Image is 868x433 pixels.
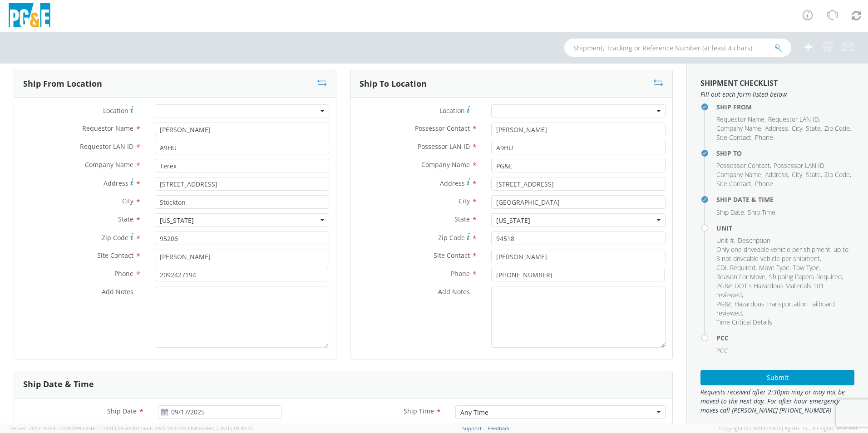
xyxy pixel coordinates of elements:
[160,216,194,225] div: [US_STATE]
[769,272,843,281] li: ,
[438,287,470,296] span: Add Notes
[765,170,788,179] span: Address
[768,115,819,123] span: Requestor LAN ID
[716,272,767,281] li: ,
[439,106,465,115] span: Location
[11,425,137,432] span: Server: 2025.19.0-91c74307f99
[118,215,133,223] span: State
[716,170,761,179] span: Company Name
[488,425,510,432] a: Feedback
[85,160,133,169] span: Company Name
[102,233,128,242] span: Zip Code
[716,196,854,203] h4: Ship Date & Time
[459,197,470,205] span: City
[716,133,753,142] li: ,
[716,161,770,170] span: Possessor Contact
[716,300,852,318] li: ,
[716,245,852,263] li: ,
[738,236,770,245] span: Description
[738,236,772,245] li: ,
[793,263,821,272] li: ,
[80,142,133,151] span: Requestor LAN ID
[806,124,822,133] li: ,
[792,124,802,133] span: City
[748,208,775,216] span: Ship Time
[564,39,791,57] input: Shipment, Tracking or Reference Number (at least 4 chars)
[496,216,530,225] div: [US_STATE]
[438,233,465,242] span: Zip Code
[793,263,819,272] span: Tow Type
[824,170,850,179] span: Zip Code
[82,124,133,133] span: Requestor Name
[716,103,854,110] h4: Ship From
[765,170,789,179] li: ,
[716,300,835,317] span: PG&E Hazardous Transportation Tailboard reviewed
[824,170,851,179] li: ,
[716,346,728,355] span: PCC
[404,407,434,415] span: Ship Time
[97,251,133,260] span: Site Contact
[759,263,791,272] li: ,
[792,170,802,179] span: City
[81,425,137,432] span: master, [DATE] 09:50:40
[23,79,102,89] h3: Ship From Location
[774,161,824,170] span: Possessor LAN ID
[755,179,773,188] span: Phone
[716,263,757,272] li: ,
[806,170,821,179] span: State
[806,124,821,133] span: State
[774,161,826,170] li: ,
[716,236,734,245] span: Unit #
[716,245,848,263] span: Only one driveable vehicle per shipment, up to 3 not driveable vehicle per shipment
[716,124,763,133] li: ,
[716,124,761,133] span: Company Name
[197,425,253,432] span: master, [DATE] 09:46:25
[806,170,822,179] li: ,
[716,179,751,188] span: Site Contact
[716,208,745,217] li: ,
[114,269,133,278] span: Phone
[716,208,744,216] span: Ship Date
[700,78,778,88] strong: Shipment Checklist
[440,179,465,187] span: Address
[716,272,765,281] span: Reason For Move
[107,407,137,415] span: Ship Date
[421,160,470,169] span: Company Name
[716,179,753,188] li: ,
[792,170,804,179] li: ,
[716,133,751,142] span: Site Contact
[765,124,788,133] span: Address
[138,425,253,432] span: Client: 2025.18.0-71d3358
[418,142,470,151] span: Possessor LAN ID
[454,215,470,223] span: State
[415,124,470,133] span: Possessor Contact
[769,272,842,281] span: Shipping Papers Required
[716,161,771,170] li: ,
[360,79,427,89] h3: Ship To Location
[768,115,820,124] li: ,
[716,335,854,341] h4: PCC
[716,263,755,272] span: CDL Required
[700,388,854,415] span: Requests received after 2:30pm may or may not be moved to the next day. For after hour emergency ...
[716,150,854,157] h4: Ship To
[824,124,850,133] span: Zip Code
[716,225,854,231] h4: Unit
[700,370,854,385] button: Submit
[716,236,735,245] li: ,
[716,281,824,299] span: PG&E DOT's Hazardous Materials 101 reviewed
[759,263,789,272] span: Move Type
[716,318,772,326] span: Time Critical Details
[716,115,764,123] span: Requestor Name
[23,380,94,389] h3: Ship Date & Time
[462,425,482,432] a: Support
[716,170,763,179] li: ,
[824,124,851,133] li: ,
[716,281,852,300] li: ,
[7,3,52,30] img: pge-logo-06675f144f4cfa6a6814.png
[792,124,804,133] li: ,
[103,106,128,115] span: Location
[755,133,773,142] span: Phone
[719,425,857,432] span: Copyright © [DATE]-[DATE] Agistix Inc., All Rights Reserved
[122,197,133,205] span: City
[460,408,488,417] div: Any Time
